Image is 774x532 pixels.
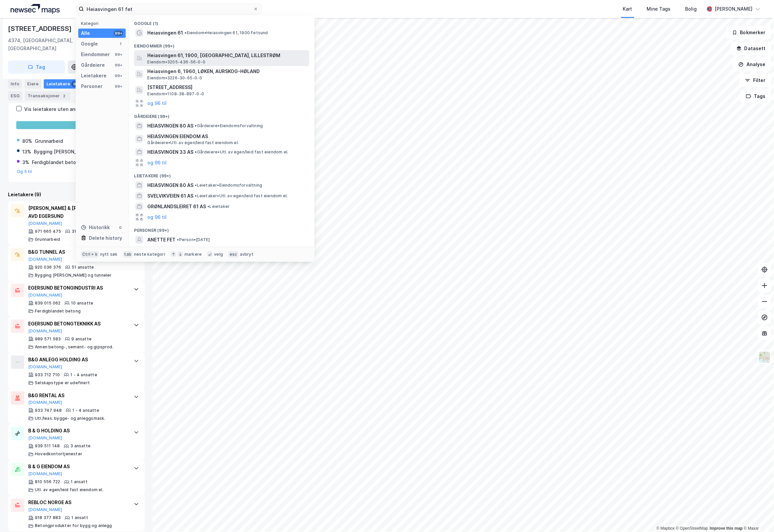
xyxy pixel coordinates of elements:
[28,400,62,405] button: [DOMAIN_NAME]
[35,229,61,234] div: 971 665 475
[129,38,315,50] div: Eiendommer (99+)
[214,252,223,257] div: velg
[28,463,127,471] div: B & G EIENDOM AS
[81,82,103,90] div: Personer
[35,372,60,378] div: 933 712 710
[28,364,62,370] button: [DOMAIN_NAME]
[71,480,88,485] div: 1 ansatt
[34,148,119,156] div: Bygging [PERSON_NAME] og tunneler
[147,83,307,91] span: [STREET_ADDRESS]
[35,452,82,457] div: Hovedkontortjenester
[195,123,263,129] span: Gårdeiere • Eiendomsforvaltning
[207,204,209,209] span: •
[147,67,307,75] span: Heiasvingen 6, 1960, LØKEN, AURSKOG-HØLAND
[71,80,78,87] div: 9
[72,408,99,413] div: 1 - 4 ansatte
[147,29,183,37] span: Heiasvingen 61
[28,248,127,256] div: B&G TUNNEL AS
[24,105,87,113] div: Vis leietakere uten ansatte
[35,480,60,485] div: 810 556 722
[81,21,126,26] div: Kategori
[81,223,110,231] div: Historikk
[28,392,127,399] div: B&G RENTAL AS
[114,52,123,57] div: 99+
[147,192,193,200] span: SVELVIKVEIEN 61 AS
[676,526,708,531] a: OpenStreetMap
[147,203,206,211] span: GRØNLANDSLEIRET 61 AS
[710,526,743,531] a: Improve this map
[129,109,315,121] div: Gårdeiere (99+)
[35,444,60,449] div: 939 511 148
[71,515,88,521] div: 1 ansatt
[22,158,29,166] div: 3%
[733,58,771,71] button: Analyse
[61,92,68,99] div: 2
[129,16,315,28] div: Google (1)
[28,507,62,513] button: [DOMAIN_NAME]
[8,191,145,199] div: Leietakere (9)
[195,149,197,154] span: •
[195,123,197,128] span: •
[118,41,123,46] div: 1
[240,252,253,257] div: avbryt
[123,251,133,258] div: tab
[71,301,93,306] div: 10 ansatte
[740,90,771,103] button: Tags
[8,60,65,74] button: Tag
[118,225,123,230] div: 0
[727,26,771,39] button: Bokmerker
[35,273,112,278] div: Bygging [PERSON_NAME] og tunneler
[134,252,165,257] div: neste kategori
[28,221,62,226] button: [DOMAIN_NAME]
[147,91,204,97] span: Eiendom • 1108-38-897-0-0
[28,320,127,328] div: EGERSUND BETONGTEKNIKK AS
[657,526,675,531] a: Mapbox
[147,133,307,140] span: HEIASVINGEN EIENDOM AS
[147,213,167,221] button: og 96 til
[184,30,186,35] span: •
[758,351,771,364] img: Z
[17,169,32,174] button: Og 5 til
[22,148,31,156] div: 13%
[195,149,288,155] span: Gårdeiere • Utl. av egen/leid fast eiendom el.
[114,62,123,68] div: 99+
[147,51,307,59] span: Heiasvingen 61, 1900, [GEOGRAPHIC_DATA], LILLESTRØM
[28,356,127,364] div: B&G ANLEGG HOLDING AS
[147,75,202,81] span: Eiendom • 3226-30-65-0-0
[195,183,197,188] span: •
[25,79,41,88] div: Eiere
[28,293,62,298] button: [DOMAIN_NAME]
[195,193,197,198] span: •
[71,336,92,342] div: 9 ansatte
[70,372,97,378] div: 1 - 4 ansatte
[81,61,105,69] div: Gårdeiere
[147,181,193,189] span: HEIASVINGEN 80 AS
[35,309,81,314] div: Ferdigblandet betong
[8,37,110,52] div: 4374, [GEOGRAPHIC_DATA], [GEOGRAPHIC_DATA]
[28,436,62,441] button: [DOMAIN_NAME]
[35,523,112,529] div: Betongprodukter for bygg og anlegg
[84,4,253,14] input: Søk på adresse, matrikkel, gårdeiere, leietakere eller personer
[28,284,127,292] div: EGERSUND BETONGINDUSTRI AS
[28,499,127,507] div: REBLOC NORGE AS
[731,42,771,55] button: Datasett
[89,234,122,242] div: Delete history
[228,251,239,258] div: esc
[81,40,98,48] div: Google
[81,72,106,80] div: Leietakere
[81,50,110,58] div: Eiendommer
[35,336,61,342] div: 989 571 583
[25,91,70,100] div: Transaksjoner
[207,204,230,209] span: Leietaker
[35,416,106,421] div: Utl./leas. bygge- og anleggsmask.
[28,257,62,262] button: [DOMAIN_NAME]
[647,5,671,13] div: Mine Tags
[100,252,118,257] div: nytt søk
[147,99,167,107] button: og 96 til
[147,236,176,244] span: ANETTE FET
[623,5,632,13] div: Kart
[8,79,22,88] div: Info
[22,137,32,145] div: 80%
[11,4,60,14] img: logo.a4113a55bc3d86da70a041830d287a7e.svg
[72,265,94,270] div: 51 ansatte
